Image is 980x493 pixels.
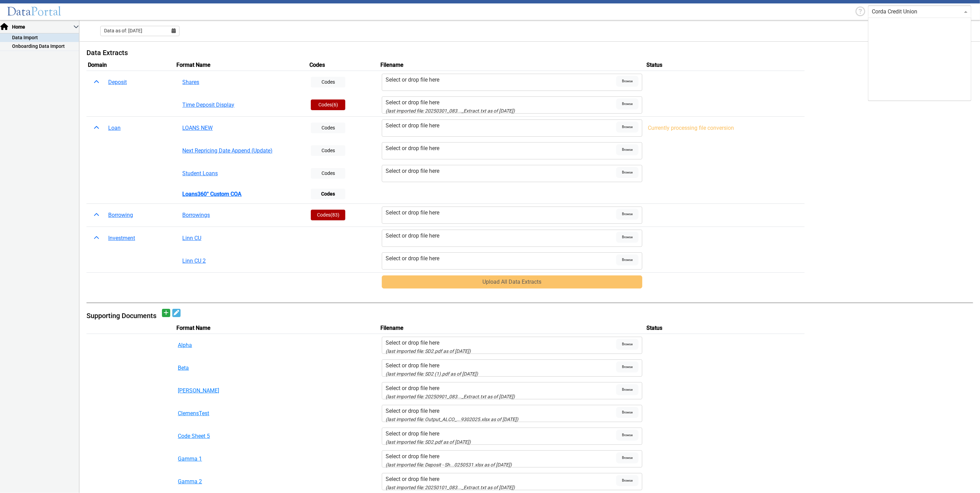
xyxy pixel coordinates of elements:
[178,455,305,463] button: Gamma 1
[386,76,616,84] div: Select or drop file here
[104,27,142,34] span: Data as of: [DATE]
[178,432,305,440] button: Code Sheet 5
[178,341,305,349] button: Alpha
[616,430,639,441] span: Browse
[616,209,639,220] span: Browse
[616,232,639,243] span: Browse
[330,212,339,218] span: (83)
[616,122,639,133] span: Browse
[386,407,616,415] div: Select or drop file here
[308,60,379,71] th: Codes
[616,384,639,395] span: Browse
[379,60,645,71] th: Filename
[86,60,175,71] th: Domain
[31,4,61,19] span: Portal
[616,167,639,178] span: Browse
[616,339,639,350] span: Browse
[386,348,471,354] small: SD2.pdf
[311,189,345,199] button: Codes
[386,209,616,217] div: Select or drop file here
[386,98,616,107] div: Select or drop file here
[104,232,140,245] button: Investment
[616,475,639,486] span: Browse
[104,209,137,222] button: Borrowing
[386,394,515,399] small: 20250901_083049_000.Darling_Consulting_Time_Deposits_Certificates_Extract.txt
[7,4,31,19] span: Data
[645,323,805,334] th: Status
[311,123,345,133] button: Codes
[175,60,308,71] th: Format Name
[386,417,518,422] small: Output_ALCO_Loans_TCB_09302025.xlsx
[11,23,73,31] span: Home
[386,254,616,263] div: Select or drop file here
[178,144,305,157] button: Next Repricing Date Append (Update)
[311,145,345,156] button: Codes
[386,430,616,438] div: Select or drop file here
[178,254,305,268] button: Linn CU 2
[178,232,305,245] button: Linn CU
[616,407,639,418] span: Browse
[104,122,125,135] button: Loan
[172,309,181,317] button: Edit document
[162,309,170,317] button: Add document
[178,409,305,418] button: ClemensTest
[386,122,616,130] div: Select or drop file here
[616,254,639,265] span: Browse
[616,76,639,87] span: Browse
[616,98,639,109] span: Browse
[104,76,131,89] button: Deposit
[86,312,159,320] h5: Supporting Documents
[175,323,308,334] th: Format Name
[178,98,305,112] button: Time Deposit Display
[386,232,616,240] div: Select or drop file here
[386,144,616,153] div: Select or drop file here
[311,99,345,110] button: Codes(6)
[386,485,515,490] small: 20250101_083047_000.Darling_Consulting_Share_Detail_Extract.txt
[178,387,305,395] button: [PERSON_NAME]
[379,323,645,334] th: Filename
[321,191,335,197] b: Codes
[386,361,616,370] div: Select or drop file here
[86,49,973,57] h5: Data Extracts
[311,77,345,87] button: Codes
[386,439,471,445] small: SD2.pdf
[178,478,305,486] button: Gamma 2
[386,167,616,175] div: Select or drop file here
[178,167,305,180] button: Student Loans
[386,475,616,483] div: Select or drop file here
[178,76,305,89] button: Shares
[386,339,616,347] div: Select or drop file here
[616,361,639,373] span: Browse
[386,452,616,461] div: Select or drop file here
[648,125,734,131] span: Currently processing file conversion
[386,384,616,392] div: Select or drop file here
[868,18,971,101] div: Options List
[616,452,639,463] span: Browse
[645,60,805,71] th: Status
[178,209,305,222] button: Borrowings
[386,462,512,468] small: Deposit - Shares - First Harvest FCU_Shares 20250531.xlsx
[178,122,305,135] button: LOANS NEW
[178,364,305,372] button: Beta
[332,102,338,107] span: (6)
[868,6,971,18] ng-select: Corda Credit Union
[311,168,345,179] button: Codes
[182,190,242,198] b: Loans360° Custom COA
[86,60,973,291] table: Uploads
[311,210,345,220] button: Codes(83)
[178,188,246,201] button: Loans360° Custom COA
[853,5,868,19] div: Help
[386,371,478,377] small: SD2 (1).pdf
[616,144,639,155] span: Browse
[386,108,515,114] small: 20250301_083048_000.Darling_Consulting_Time_Deposits_Certificates_Extract.txt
